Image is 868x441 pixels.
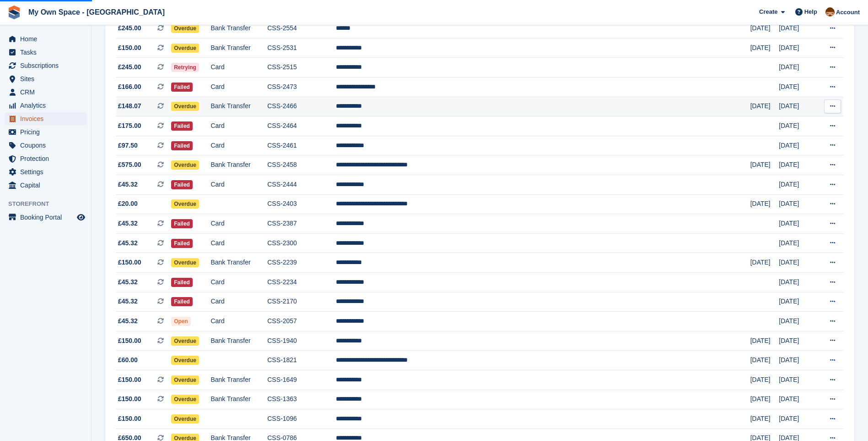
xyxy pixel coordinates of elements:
td: [DATE] [779,77,816,97]
span: Subscriptions [20,59,75,72]
td: CSS-2554 [267,19,336,39]
span: Failed [171,278,193,287]
td: [DATE] [750,97,779,116]
span: Overdue [171,199,199,209]
span: £575.00 [118,160,141,170]
a: menu [5,165,86,178]
td: CSS-2170 [267,292,336,312]
span: Failed [171,121,193,131]
td: Card [210,214,267,234]
span: £45.32 [118,297,138,306]
td: CSS-2473 [267,77,336,97]
td: CSS-2387 [267,214,336,234]
td: Card [210,233,267,253]
span: Help [804,7,817,17]
td: CSS-2515 [267,58,336,77]
a: menu [5,99,86,112]
img: stora-icon-8386f47178a22dfd0bd8f6a31ec36ba5ce8667c1dd55bd0f319d3a0aa187defe.svg [7,6,21,19]
td: CSS-2057 [267,312,336,331]
td: CSS-1096 [267,409,336,429]
span: Coupons [20,139,75,152]
span: Home [20,33,75,45]
td: Card [210,136,267,155]
td: [DATE] [750,253,779,273]
td: Card [210,175,267,194]
td: [DATE] [750,331,779,351]
span: £150.00 [118,414,141,424]
td: [DATE] [750,390,779,409]
a: menu [5,46,86,59]
td: [DATE] [779,136,816,155]
td: Bank Transfer [210,370,267,390]
td: [DATE] [779,292,816,312]
td: [DATE] [779,58,816,77]
span: £20.00 [118,199,138,209]
a: menu [5,179,86,192]
span: Overdue [171,160,199,170]
span: Failed [171,83,193,92]
a: menu [5,139,86,152]
td: [DATE] [750,351,779,370]
a: menu [5,211,86,224]
span: £45.32 [118,180,138,189]
span: Sites [20,72,75,85]
span: CRM [20,86,75,99]
td: [DATE] [779,233,816,253]
a: menu [5,72,86,85]
span: £150.00 [118,375,141,385]
span: Overdue [171,395,199,404]
td: CSS-2234 [267,272,336,292]
td: [DATE] [779,351,816,370]
span: £45.32 [118,316,138,326]
td: [DATE] [779,19,816,39]
td: Bank Transfer [210,331,267,351]
td: [DATE] [779,370,816,390]
span: Tasks [20,46,75,59]
td: [DATE] [750,409,779,429]
span: Overdue [171,258,199,267]
span: £245.00 [118,23,141,33]
td: [DATE] [779,155,816,175]
span: Overdue [171,356,199,365]
td: [DATE] [779,272,816,292]
span: £150.00 [118,336,141,346]
span: Overdue [171,24,199,33]
td: Bank Transfer [210,390,267,409]
span: £97.50 [118,141,138,150]
td: [DATE] [779,194,816,214]
span: Open [171,317,191,326]
a: menu [5,152,86,165]
span: Failed [171,219,193,228]
td: Bank Transfer [210,19,267,39]
span: Booking Portal [20,211,75,224]
td: [DATE] [779,312,816,331]
span: £150.00 [118,43,141,53]
td: CSS-2403 [267,194,336,214]
span: £60.00 [118,355,138,365]
span: Protection [20,152,75,165]
td: Bank Transfer [210,253,267,273]
span: Failed [171,239,193,248]
td: [DATE] [779,253,816,273]
img: Paula Harris [825,7,835,17]
span: £150.00 [118,394,141,404]
span: £45.32 [118,219,138,228]
span: Invoices [20,112,75,125]
td: CSS-1821 [267,351,336,370]
span: £175.00 [118,121,141,131]
td: Card [210,77,267,97]
td: [DATE] [750,38,779,58]
td: [DATE] [779,331,816,351]
td: [DATE] [779,97,816,116]
td: CSS-2466 [267,97,336,116]
span: Capital [20,179,75,192]
span: £166.00 [118,82,141,92]
td: CSS-2239 [267,253,336,273]
td: CSS-2458 [267,155,336,175]
td: CSS-1940 [267,331,336,351]
span: £245.00 [118,62,141,72]
td: Bank Transfer [210,155,267,175]
span: Analytics [20,99,75,112]
a: menu [5,112,86,125]
span: Overdue [171,102,199,111]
